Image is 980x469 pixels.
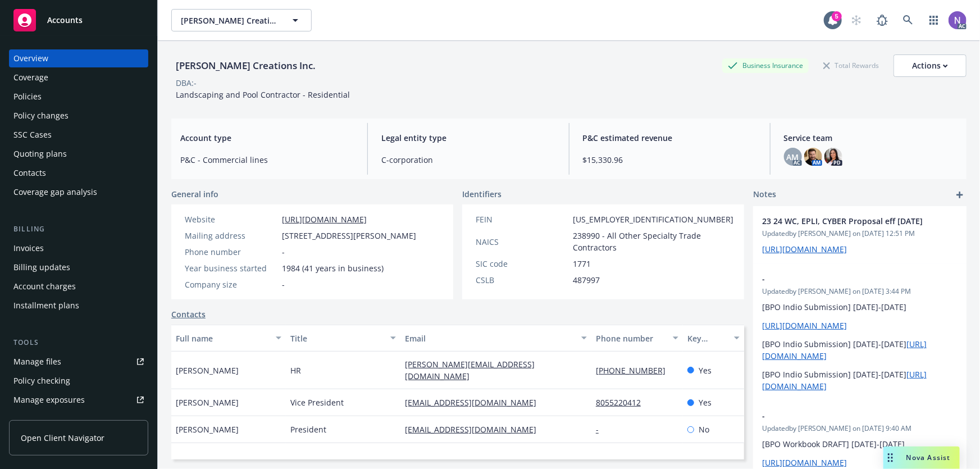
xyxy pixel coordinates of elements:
button: Title [286,325,400,352]
div: Manage files [13,353,61,371]
img: photo [949,11,967,29]
div: FEIN [476,213,568,225]
span: President [290,424,326,435]
a: Manage certificates [9,410,148,428]
p: [BPO Workbook DRAFT] [DATE]-[DATE] [762,438,958,450]
span: - [762,273,928,285]
a: Manage exposures [9,391,148,409]
span: C-corporation [381,154,555,166]
span: - [282,246,285,258]
div: Installment plans [13,297,79,315]
div: Account charges [13,277,76,295]
span: P&C - Commercial lines [180,154,354,166]
div: 23 24 WC, EPLI, CYBER Proposal eff [DATE]Updatedby [PERSON_NAME] on [DATE] 12:51 PM[URL][DOMAIN_N... [753,206,967,264]
a: Account charges [9,277,148,295]
div: Policies [13,88,42,106]
span: HR [290,365,301,376]
a: Search [897,9,919,31]
a: [URL][DOMAIN_NAME] [762,244,847,254]
a: [PHONE_NUMBER] [596,365,674,376]
div: Policy changes [13,107,69,125]
div: Policy checking [13,372,70,390]
a: Contacts [9,164,148,182]
div: SIC code [476,258,568,270]
div: Manage exposures [13,391,85,409]
span: [PERSON_NAME] [176,365,239,376]
a: Overview [9,49,148,67]
span: General info [171,188,218,200]
p: [BPO Indio Submission] [DATE]-[DATE] [762,368,958,392]
p: [BPO Indio Submission] [DATE]-[DATE] [762,301,958,313]
span: Accounts [47,16,83,25]
span: Updated by [PERSON_NAME] on [DATE] 3:44 PM [762,286,958,297]
div: Overview [13,49,48,67]
a: Quoting plans [9,145,148,163]
span: 1984 (41 years in business) [282,262,384,274]
a: Installment plans [9,297,148,315]
a: [PERSON_NAME][EMAIL_ADDRESS][DOMAIN_NAME] [405,359,535,381]
span: No [699,424,709,435]
span: P&C estimated revenue [583,132,756,144]
button: [PERSON_NAME] Creations Inc. [171,9,312,31]
a: - [596,424,608,435]
button: Full name [171,325,286,352]
div: Full name [176,333,269,344]
span: 1771 [573,258,591,270]
div: Invoices [13,239,44,257]
div: Tools [9,337,148,348]
a: Manage files [9,353,148,371]
a: SSC Cases [9,126,148,144]
a: Coverage [9,69,148,86]
span: Identifiers [462,188,502,200]
span: [US_EMPLOYER_IDENTIFICATION_NUMBER] [573,213,733,225]
div: Mailing address [185,230,277,242]
span: Updated by [PERSON_NAME] on [DATE] 9:40 AM [762,424,958,434]
div: Coverage gap analysis [13,183,97,201]
div: Phone number [185,246,277,258]
span: [STREET_ADDRESS][PERSON_NAME] [282,230,416,242]
div: [PERSON_NAME] Creations Inc. [171,58,320,73]
a: Policy checking [9,372,148,390]
button: Email [400,325,591,352]
span: 23 24 WC, EPLI, CYBER Proposal eff [DATE] [762,215,928,227]
span: Vice President [290,397,344,408]
div: Year business started [185,262,277,274]
a: Policies [9,88,148,106]
a: Start snowing [845,9,868,31]
a: add [953,188,967,202]
button: Phone number [591,325,683,352]
a: Switch app [923,9,945,31]
a: Coverage gap analysis [9,183,148,201]
span: [PERSON_NAME] [176,397,239,408]
div: Business Insurance [722,58,809,72]
div: -Updatedby [PERSON_NAME] on [DATE] 3:44 PM[BPO Indio Submission] [DATE]-[DATE][URL][DOMAIN_NAME][... [753,264,967,401]
div: Title [290,333,384,344]
div: Coverage [13,69,48,86]
span: - [762,410,928,422]
span: [PERSON_NAME] Creations Inc. [181,15,278,26]
a: Policy changes [9,107,148,125]
div: Billing [9,224,148,235]
div: Manage certificates [13,410,87,428]
img: photo [824,148,842,166]
div: Phone number [596,333,666,344]
div: SSC Cases [13,126,52,144]
div: Billing updates [13,258,70,276]
span: 238990 - All Other Specialty Trade Contractors [573,230,733,253]
a: [EMAIL_ADDRESS][DOMAIN_NAME] [405,424,545,435]
div: Company size [185,279,277,290]
span: Open Client Navigator [21,432,104,444]
a: Accounts [9,4,148,36]
p: [BPO Indio Submission] [DATE]-[DATE] [762,338,958,362]
button: Nova Assist [883,447,960,469]
div: Contacts [13,164,46,182]
a: Contacts [171,308,206,320]
span: AM [787,151,799,163]
div: Key contact [687,333,727,344]
div: Drag to move [883,447,897,469]
div: Quoting plans [13,145,67,163]
span: Service team [784,132,958,144]
a: Invoices [9,239,148,257]
div: DBA: - [176,77,197,89]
